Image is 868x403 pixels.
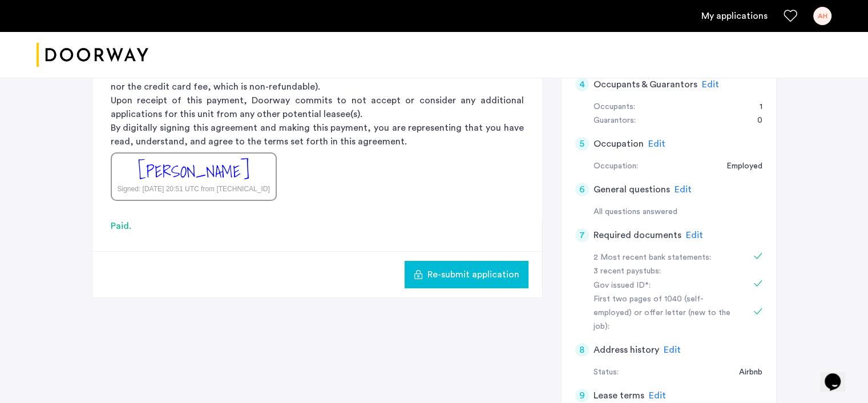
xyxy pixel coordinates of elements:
[715,160,762,174] div: Employed
[702,80,719,89] span: Edit
[575,343,589,357] div: 8
[675,185,692,194] span: Edit
[575,78,589,91] div: 4
[594,343,659,357] h5: Address history
[427,268,519,281] span: Re-submit application
[648,139,665,148] span: Edit
[405,261,528,288] button: button
[594,100,635,114] div: Occupants:
[649,391,666,400] span: Edit
[686,231,703,240] span: Edit
[575,137,589,151] div: 5
[594,183,670,196] h5: General questions
[37,34,148,76] a: Cazamio logo
[813,7,831,25] div: AH
[594,265,737,279] div: 3 recent paystubs:
[111,121,524,148] p: By digitally signing this agreement and making this payment, you are representing that you have r...
[594,228,681,242] h5: Required documents
[784,9,797,23] a: Favorites
[111,219,524,233] div: Paid.
[575,228,589,242] div: 7
[664,345,681,354] span: Edit
[594,137,644,151] h5: Occupation
[594,78,697,91] h5: Occupants & Guarantors
[594,279,737,293] div: Gov issued ID*:
[594,114,636,128] div: Guarantors:
[748,100,762,114] div: 1
[118,184,270,194] div: Signed: [DATE] 20:51 UTC from [TECHNICAL_ID]
[594,205,762,219] div: All questions answered
[701,9,768,23] a: My application
[575,183,589,196] div: 6
[594,251,737,265] div: 2 Most recent bank statements:
[746,114,762,128] div: 0
[594,366,619,380] div: Status:
[594,160,638,174] div: Occupation:
[594,293,737,334] div: First two pages of 1040 (self-employed) or offer letter (new to the job):
[575,389,589,402] div: 9
[594,389,644,402] h5: Lease terms
[37,34,148,76] img: logo
[728,366,762,380] div: Airbnb
[138,159,249,184] div: [PERSON_NAME]
[820,357,857,392] iframe: chat widget
[111,94,524,121] p: Upon receipt of this payment, Doorway commits to not accept or consider any additional applicatio...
